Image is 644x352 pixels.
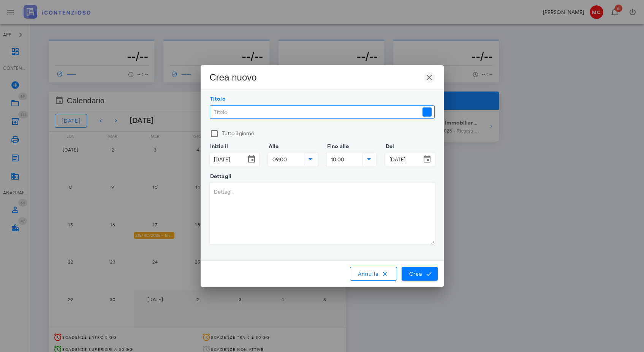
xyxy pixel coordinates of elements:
[208,95,226,103] label: Titolo
[208,143,228,150] label: Inizia il
[266,143,279,150] label: Alle
[210,106,421,118] input: Titolo
[408,270,430,277] span: Crea
[325,143,349,150] label: Fino alle
[327,153,361,166] input: Fino alle
[269,153,302,166] input: Alle
[357,270,390,277] span: Annulla
[208,173,232,180] label: Dettagli
[402,267,437,281] button: Crea
[210,71,257,84] div: Crea nuovo
[222,130,435,137] label: Tutto il giorno
[350,267,397,281] button: Annulla
[383,143,394,150] label: Del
